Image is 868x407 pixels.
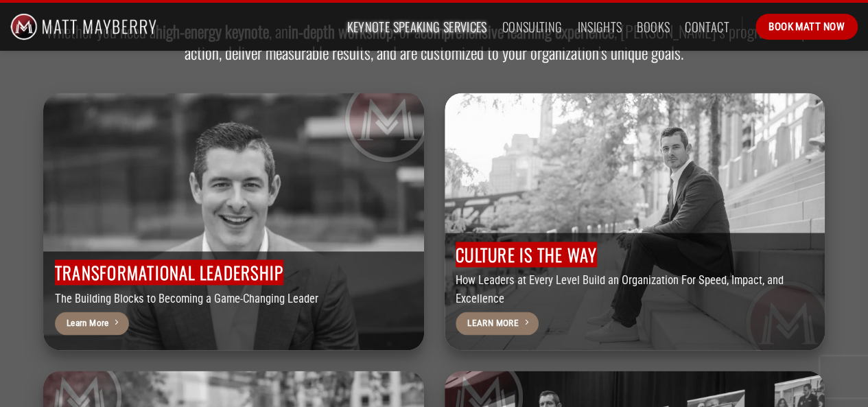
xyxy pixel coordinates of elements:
a: Keynote Speaking Services [347,14,486,39]
img: Matt Mayberry Keynote Speaker [445,93,825,350]
span: Learn More [67,316,109,330]
span: Learn More [467,316,519,330]
h2: Whether you need a , an , or a , [PERSON_NAME]’s programs inspire action, deliver measurable resu... [43,21,825,63]
img: Matt Mayberry [10,3,156,51]
p: How Leaders at Every Level Build an Organization For Speed, Impact, and Excellence [456,272,813,308]
a: Learn More [55,312,129,335]
a: Insights [577,14,622,39]
p: The Building Blocks to Becoming a Game-Changing Leader [55,290,412,309]
span: Book Matt Now [769,19,845,35]
span: Transformational Leadership [55,259,284,285]
a: Book Matt Now [755,14,858,40]
a: Learn More [456,312,539,335]
span: Culture is the way [456,242,597,267]
a: Contact [685,14,729,39]
a: Books [637,14,670,39]
a: Consulting [502,14,563,39]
